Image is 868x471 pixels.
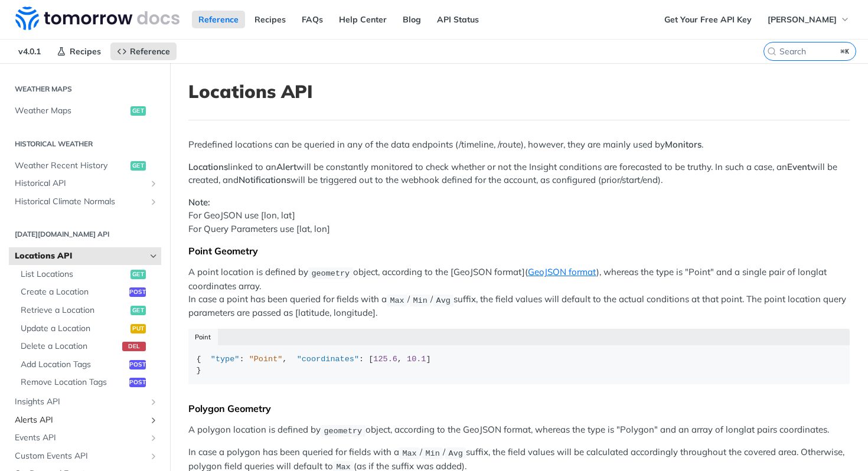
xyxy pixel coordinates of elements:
[149,452,158,461] button: Show subpages for Custom Events API
[9,229,161,240] h2: [DATE][DOMAIN_NAME] API
[15,396,146,408] span: Insights API
[15,178,146,189] span: Historical API
[787,161,810,172] strong: Event
[9,411,161,429] a: Alerts APIShow subpages for Alerts API
[149,251,158,261] button: Hide subpages for Locations API
[9,429,161,447] a: Events APIShow subpages for Events API
[15,250,146,262] span: Locations API
[9,157,161,175] a: Weather Recent Historyget
[15,320,161,338] a: Update a Locationput
[211,355,240,364] span: "type"
[407,355,426,364] span: 10.1
[21,323,128,335] span: Update a Location
[129,287,146,297] span: post
[295,11,329,28] a: FAQs
[436,296,451,305] span: Avg
[15,283,161,301] a: Create a Locationpost
[188,423,850,437] p: A polygon location is defined by object, according to the GeoJSON format, whereas the type is "Po...
[15,432,146,444] span: Events API
[21,286,126,298] span: Create a Location
[413,296,427,305] span: Min
[188,138,850,152] p: Predefined locations can be queried in any of the data endpoints (/timeline, /route), however, th...
[324,426,362,435] span: geometry
[658,11,758,28] a: Get Your Free API Key
[110,42,177,60] a: Reference
[249,355,283,364] span: "Point"
[15,414,146,426] span: Alerts API
[70,46,101,57] span: Recipes
[130,106,146,116] span: get
[15,160,128,172] span: Weather Recent History
[15,374,161,391] a: Remove Location Tagspost
[15,356,161,374] a: Add Location Tagspost
[188,403,850,414] div: Polygon Geometry
[425,449,439,457] span: Min
[188,196,850,236] p: For GeoJSON use [lon, lat] For Query Parameters use [lat, lon]
[9,139,161,149] h2: Historical Weather
[9,393,161,411] a: Insights APIShow subpages for Insights API
[9,247,161,265] a: Locations APIHide subpages for Locations API
[9,84,161,94] h2: Weather Maps
[15,266,161,283] a: List Locationsget
[130,324,146,333] span: put
[149,433,158,443] button: Show subpages for Events API
[188,81,850,102] h1: Locations API
[15,6,180,30] img: Tomorrow.io Weather API Docs
[15,302,161,319] a: Retrieve a Locationget
[15,105,128,117] span: Weather Maps
[188,161,850,187] p: linked to an will be constantly monitored to check whether or not the Insight conditions are fore...
[188,197,210,208] strong: Note:
[21,269,128,280] span: List Locations
[9,102,161,120] a: Weather Mapsget
[149,397,158,407] button: Show subpages for Insights API
[665,139,701,150] strong: Monitors
[197,354,842,377] div: { : , : [ , ] }
[390,296,404,305] span: Max
[21,377,126,388] span: Remove Location Tags
[311,269,350,277] span: geometry
[192,11,245,28] a: Reference
[130,161,146,171] span: get
[396,11,428,28] a: Blog
[15,450,146,462] span: Custom Events API
[15,338,161,355] a: Delete a Locationdel
[130,270,146,279] span: get
[332,11,393,28] a: Help Center
[129,360,146,369] span: post
[528,266,596,277] a: GeoJSON format
[297,355,359,364] span: "coordinates"
[149,416,158,425] button: Show subpages for Alerts API
[129,378,146,387] span: post
[239,174,291,185] strong: Notifications
[15,196,146,208] span: Historical Climate Normals
[276,161,296,172] strong: Alert
[188,245,850,257] div: Point Geometry
[9,447,161,465] a: Custom Events APIShow subpages for Custom Events API
[188,266,850,320] p: A point location is defined by object, according to the [GeoJSON format]( ), whereas the type is ...
[149,197,158,207] button: Show subpages for Historical Climate Normals
[21,305,128,316] span: Retrieve a Location
[122,342,146,351] span: del
[21,341,119,352] span: Delete a Location
[761,11,856,28] button: [PERSON_NAME]
[9,193,161,211] a: Historical Climate NormalsShow subpages for Historical Climate Normals
[21,359,126,371] span: Add Location Tags
[50,42,107,60] a: Recipes
[188,161,228,172] strong: Locations
[402,449,416,457] span: Max
[768,14,837,25] span: [PERSON_NAME]
[248,11,292,28] a: Recipes
[449,449,463,457] span: Avg
[130,46,170,57] span: Reference
[130,306,146,315] span: get
[767,47,776,56] svg: Search
[9,175,161,192] a: Historical APIShow subpages for Historical API
[373,355,397,364] span: 125.6
[149,179,158,188] button: Show subpages for Historical API
[430,11,485,28] a: API Status
[838,45,853,57] kbd: ⌘K
[12,42,47,60] span: v4.0.1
